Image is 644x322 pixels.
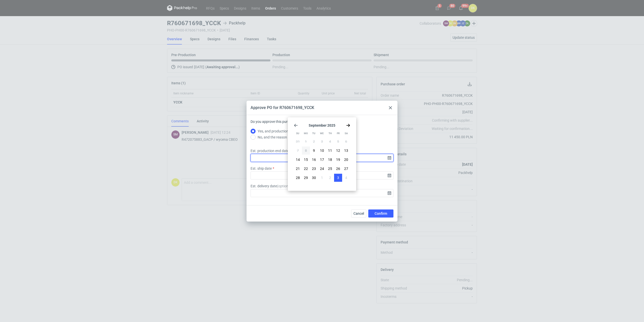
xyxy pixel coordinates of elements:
[304,175,308,180] span: 29
[296,157,300,162] span: 14
[310,174,318,182] button: Tue Sep 30 2025
[344,157,348,162] span: 20
[313,148,315,153] span: 9
[336,166,340,171] span: 26
[334,156,342,164] button: Fri Sep 19 2025
[326,165,334,173] button: Thu Sep 25 2025
[336,148,340,153] span: 12
[345,175,347,180] span: 4
[334,165,342,173] button: Fri Sep 26 2025
[320,166,324,171] span: 24
[310,156,318,164] button: Tue Sep 16 2025
[313,139,315,144] span: 2
[353,212,364,215] span: Cancel
[336,157,340,162] span: 19
[310,147,318,155] button: Tue Sep 09 2025
[312,157,316,162] span: 16
[294,137,302,146] button: Sun Aug 31 2025
[326,129,334,137] div: Th
[296,166,300,171] span: 21
[294,174,302,182] button: Sun Sep 28 2025
[326,174,334,182] button: Thu Oct 02 2025
[346,123,350,127] svg: Go forward 1 month
[302,137,310,146] button: Mon Sep 01 2025
[318,129,326,137] div: We
[251,105,314,111] div: Approve PO for R760671698_YCCK
[277,184,292,188] span: ( optional )
[320,148,324,153] span: 10
[326,137,334,146] button: Thu Sep 04 2025
[312,166,316,171] span: 23
[321,139,323,144] span: 3
[329,175,331,180] span: 2
[344,148,348,153] span: 13
[251,184,292,189] label: Est. delivery date
[310,165,318,173] button: Tue Sep 23 2025
[328,157,332,162] span: 18
[294,156,302,164] button: Sun Sep 14 2025
[318,147,326,155] button: Wed Sep 10 2025
[305,148,307,153] span: 8
[304,157,308,162] span: 15
[318,174,326,182] button: Wed Oct 01 2025
[294,123,350,127] section: September 2025
[328,148,332,153] span: 11
[342,137,350,146] button: Sat Sep 06 2025
[318,156,326,164] button: Wed Sep 17 2025
[312,175,316,180] span: 30
[302,156,310,164] button: Mon Sep 15 2025
[310,137,318,146] button: Tue Sep 02 2025
[297,148,299,153] span: 7
[342,147,350,155] button: Sat Sep 13 2025
[337,175,339,180] span: 3
[344,166,348,171] span: 27
[334,137,342,146] button: Fri Sep 05 2025
[318,137,326,146] button: Wed Sep 03 2025
[296,175,300,180] span: 28
[304,166,308,171] span: 22
[310,129,318,137] div: Tu
[326,156,334,164] button: Thu Sep 18 2025
[294,147,302,155] button: Sun Sep 07 2025
[305,139,307,144] span: 1
[345,139,347,144] span: 6
[302,129,310,137] div: Mo
[296,139,300,144] span: 31
[334,174,342,182] button: Fri Oct 03 2025
[294,129,302,137] div: Su
[302,165,310,173] button: Mon Sep 22 2025
[302,174,310,182] button: Mon Sep 29 2025
[334,147,342,155] button: Fri Sep 12 2025
[251,119,308,128] label: Do you approve this purchase order?
[321,175,323,180] span: 1
[320,157,324,162] span: 17
[342,156,350,164] button: Sat Sep 20 2025
[251,148,289,153] label: Est. production end date
[351,209,366,218] button: Cancel
[294,123,298,127] svg: Go back 1 month
[302,147,310,155] button: Mon Sep 08 2025
[342,129,350,137] div: Sa
[334,129,342,137] div: Fr
[337,139,339,144] span: 5
[328,166,332,171] span: 25
[368,209,393,218] button: Confirm
[318,165,326,173] button: Wed Sep 24 2025
[326,147,334,155] button: Thu Sep 11 2025
[329,139,331,144] span: 4
[251,166,272,171] label: Est. ship date
[342,165,350,173] button: Sat Sep 27 2025
[375,212,387,215] span: Confirm
[294,165,302,173] button: Sun Sep 21 2025
[342,174,350,182] button: Sat Oct 04 2025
